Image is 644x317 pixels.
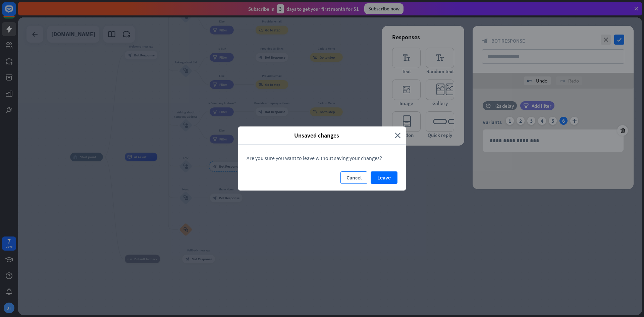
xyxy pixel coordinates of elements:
button: Leave [371,171,397,184]
button: Open LiveChat chat widget [5,3,25,23]
button: Cancel [340,171,367,184]
i: close [395,131,401,139]
span: Unsaved changes [243,131,390,139]
span: Are you sure you want to leave without saving your changes? [247,155,382,161]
